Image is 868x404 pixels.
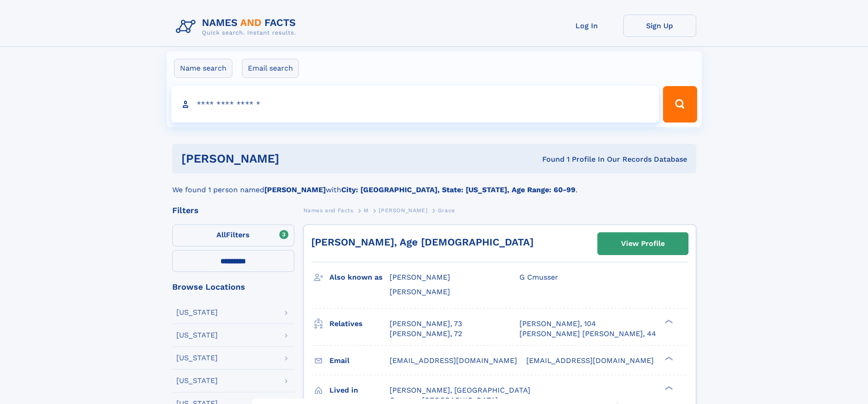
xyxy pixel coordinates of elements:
h3: Lived in [329,383,390,398]
a: Names and Facts [303,205,354,216]
a: Log In [550,15,623,37]
h1: [PERSON_NAME] [181,153,411,164]
span: [PERSON_NAME], [GEOGRAPHIC_DATA] [390,386,530,394]
span: [PERSON_NAME] [390,287,450,296]
a: [PERSON_NAME], 72 [390,329,462,339]
div: [US_STATE] [176,332,218,339]
div: ❯ [663,318,673,324]
div: ❯ [663,355,673,361]
a: [PERSON_NAME] [379,205,427,216]
div: Browse Locations [172,283,294,291]
div: ❯ [663,385,673,391]
div: View Profile [621,233,665,254]
span: [EMAIL_ADDRESS][DOMAIN_NAME] [390,356,517,365]
h3: Also known as [329,270,390,285]
button: Search Button [663,86,697,123]
span: Grace [438,207,455,214]
a: [PERSON_NAME], 104 [519,319,596,329]
a: View Profile [598,233,688,255]
label: Email search [242,59,299,78]
a: M [364,205,369,216]
a: [PERSON_NAME], 73 [390,319,462,329]
div: We found 1 person named with . [172,174,696,195]
div: [US_STATE] [176,309,218,316]
label: Filters [172,225,294,246]
div: Filters [172,206,294,215]
label: Name search [174,59,232,78]
h3: Email [329,353,390,368]
span: [PERSON_NAME] [390,273,450,281]
a: [PERSON_NAME], Age [DEMOGRAPHIC_DATA] [311,236,534,248]
b: [PERSON_NAME] [264,185,326,194]
div: Found 1 Profile In Our Records Database [411,154,687,164]
span: All [216,230,226,239]
b: City: [GEOGRAPHIC_DATA], State: [US_STATE], Age Range: 60-99 [341,185,575,194]
img: Logo Names and Facts [172,15,303,39]
div: [US_STATE] [176,354,218,362]
span: [PERSON_NAME] [379,207,427,214]
a: [PERSON_NAME] [PERSON_NAME], 44 [519,329,656,339]
h3: Relatives [329,316,390,332]
span: G Cmusser [519,273,558,281]
a: Sign Up [623,15,696,37]
span: M [364,207,369,214]
input: search input [171,86,659,123]
div: [US_STATE] [176,377,218,384]
span: [EMAIL_ADDRESS][DOMAIN_NAME] [526,356,654,365]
